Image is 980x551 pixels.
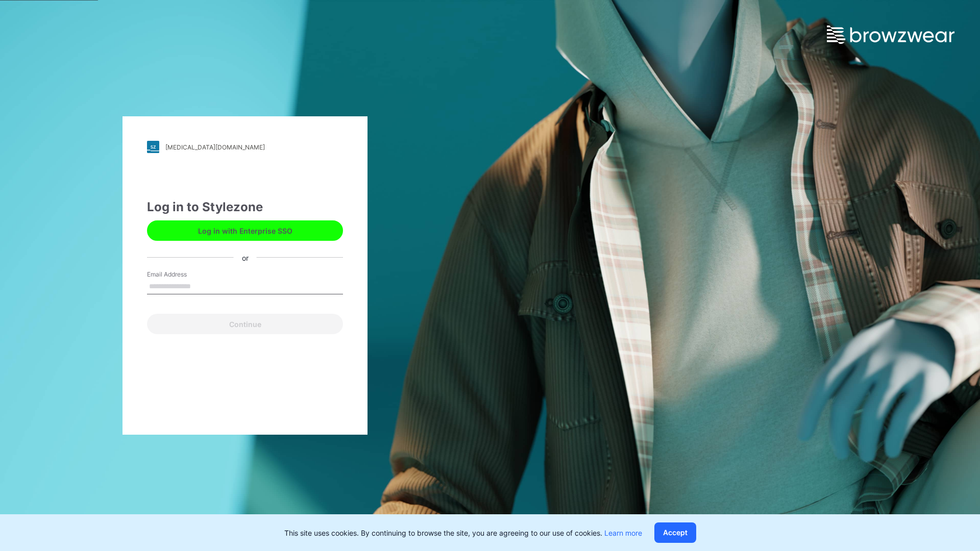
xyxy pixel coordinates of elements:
[604,529,642,537] a: Learn more
[234,252,257,263] div: or
[147,220,343,241] button: Log in with Enterprise SSO
[165,143,265,151] div: [MEDICAL_DATA][DOMAIN_NAME]
[147,141,159,153] img: stylezone-logo.562084cfcfab977791bfbf7441f1a819.svg
[284,528,642,538] p: This site uses cookies. By continuing to browse the site, you are agreeing to our use of cookies.
[827,26,954,44] img: browzwear-logo.e42bd6dac1945053ebaf764b6aa21510.svg
[147,270,218,279] label: Email Address
[147,141,343,153] a: [MEDICAL_DATA][DOMAIN_NAME]
[654,522,696,543] button: Accept
[147,198,343,216] div: Log in to Stylezone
